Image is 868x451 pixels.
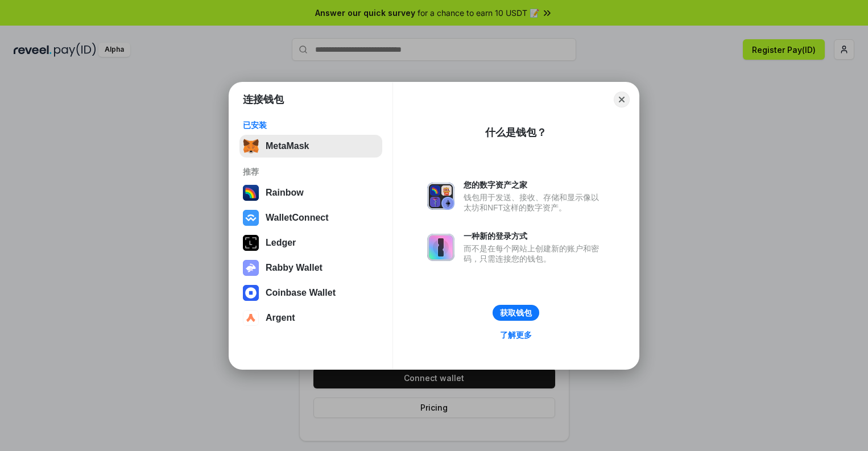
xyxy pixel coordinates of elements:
button: WalletConnect [239,206,382,229]
button: Rabby Wallet [239,256,382,279]
button: Argent [239,307,382,329]
div: 已安装 [243,120,379,130]
div: 了解更多 [500,330,532,340]
img: svg+xml,%3Csvg%20xmlns%3D%22http%3A%2F%2Fwww.w3.org%2F2000%2Fsvg%22%20fill%3D%22none%22%20viewBox... [427,234,454,261]
img: svg+xml,%3Csvg%20xmlns%3D%22http%3A%2F%2Fwww.w3.org%2F2000%2Fsvg%22%20width%3D%2228%22%20height%3... [243,235,259,251]
img: svg+xml,%3Csvg%20fill%3D%22none%22%20height%3D%2233%22%20viewBox%3D%220%200%2035%2033%22%20width%... [243,138,259,154]
div: Rabby Wallet [266,263,323,273]
div: 您的数字资产之家 [464,180,605,190]
div: Argent [266,313,295,323]
div: Ledger [266,238,296,248]
button: Rainbow [239,181,382,204]
img: svg+xml,%3Csvg%20width%3D%2228%22%20height%3D%2228%22%20viewBox%3D%220%200%2028%2028%22%20fill%3D... [243,285,259,301]
img: svg+xml,%3Csvg%20width%3D%2228%22%20height%3D%2228%22%20viewBox%3D%220%200%2028%2028%22%20fill%3D... [243,310,259,326]
div: WalletConnect [266,213,329,223]
h1: 连接钱包 [243,93,284,106]
img: svg+xml,%3Csvg%20xmlns%3D%22http%3A%2F%2Fwww.w3.org%2F2000%2Fsvg%22%20fill%3D%22none%22%20viewBox... [427,183,454,210]
div: MetaMask [266,141,309,151]
div: 而不是在每个网站上创建新的账户和密码，只需连接您的钱包。 [464,243,605,264]
div: 推荐 [243,167,379,177]
img: svg+xml,%3Csvg%20width%3D%22120%22%20height%3D%22120%22%20viewBox%3D%220%200%20120%20120%22%20fil... [243,185,259,201]
a: 了解更多 [493,328,539,342]
button: Ledger [239,231,382,254]
img: svg+xml,%3Csvg%20xmlns%3D%22http%3A%2F%2Fwww.w3.org%2F2000%2Fsvg%22%20fill%3D%22none%22%20viewBox... [243,260,259,276]
button: MetaMask [239,135,382,158]
button: Coinbase Wallet [239,282,382,304]
div: 一种新的登录方式 [464,231,605,241]
button: Close [614,92,630,107]
button: 获取钱包 [493,305,539,321]
div: Rainbow [266,188,304,198]
div: 获取钱包 [500,308,532,318]
div: 钱包用于发送、接收、存储和显示像以太坊和NFT这样的数字资产。 [464,192,605,213]
img: svg+xml,%3Csvg%20width%3D%2228%22%20height%3D%2228%22%20viewBox%3D%220%200%2028%2028%22%20fill%3D... [243,210,259,226]
div: Coinbase Wallet [266,288,336,298]
div: 什么是钱包？ [485,126,547,139]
